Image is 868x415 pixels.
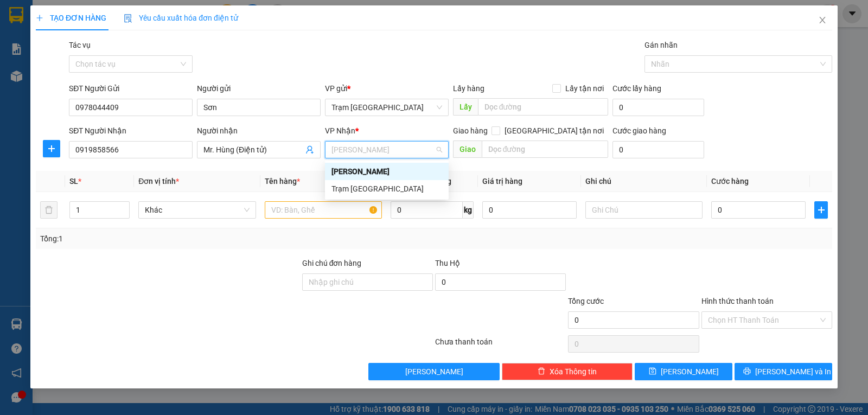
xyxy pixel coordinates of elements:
span: Lấy hàng [453,84,484,93]
span: Tổng cước [568,297,604,305]
span: [PERSON_NAME] [661,366,719,378]
input: VD: Bàn, Ghế [265,201,382,219]
th: Ghi chú [581,171,707,192]
div: SĐT Người Gửi [69,82,193,94]
button: plus [814,201,828,219]
div: [PERSON_NAME] [331,165,442,177]
span: TẠO ĐƠN HÀNG [36,14,106,22]
div: Phan Thiết [325,163,449,180]
span: [PERSON_NAME] và In [755,366,831,378]
button: save[PERSON_NAME] [635,363,732,380]
span: user-add [305,145,314,154]
input: Cước lấy hàng [612,99,704,116]
div: Chưa thanh toán [434,336,567,355]
span: Giá trị hàng [482,177,522,186]
img: icon [124,14,132,23]
div: VP gửi [325,82,449,94]
input: Dọc đường [478,98,609,116]
span: Đơn vị tính [138,177,179,186]
span: Xóa Thông tin [550,366,597,378]
span: SL [69,177,78,186]
input: Cước giao hàng [612,141,704,158]
span: Giao [453,141,482,158]
div: Trạm Sài Gòn [325,180,449,197]
label: Hình thức thanh toán [701,297,774,305]
div: SĐT Người Nhận [69,125,193,137]
label: Ghi chú đơn hàng [302,259,362,267]
span: Phan Thiết [331,142,442,158]
span: plus [815,206,827,214]
button: plus [43,140,60,157]
input: 0 [482,201,577,219]
span: Yêu cầu xuất hóa đơn điện tử [124,14,238,22]
span: save [649,367,656,376]
span: Giao hàng [453,126,488,135]
span: delete [538,367,545,376]
label: Gán nhãn [644,41,678,49]
span: printer [743,367,751,376]
button: Close [807,5,838,36]
span: plus [43,144,60,153]
span: VP Nhận [325,126,355,135]
div: Trạm [GEOGRAPHIC_DATA] [331,183,442,195]
button: printer[PERSON_NAME] và In [735,363,832,380]
span: Lấy [453,98,478,116]
span: Khác [145,202,249,218]
span: kg [463,201,474,219]
span: [GEOGRAPHIC_DATA] tận nơi [500,125,608,137]
input: Ghi chú đơn hàng [302,273,433,291]
label: Cước giao hàng [612,126,666,135]
span: Cước hàng [711,177,749,186]
div: Người nhận [197,125,321,137]
span: plus [36,14,43,22]
button: delete [40,201,58,219]
input: Ghi Chú [585,201,703,219]
div: Tổng: 1 [40,233,336,245]
span: [PERSON_NAME] [405,366,463,378]
span: Lấy tận nơi [561,82,608,94]
input: Dọc đường [482,141,609,158]
button: [PERSON_NAME] [368,363,499,380]
div: Người gửi [197,82,321,94]
span: close [818,16,827,24]
span: Trạm Sài Gòn [331,99,442,116]
span: Tên hàng [265,177,300,186]
button: deleteXóa Thông tin [502,363,633,380]
label: Cước lấy hàng [612,84,661,93]
label: Tác vụ [69,41,91,49]
span: Thu Hộ [435,259,460,267]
